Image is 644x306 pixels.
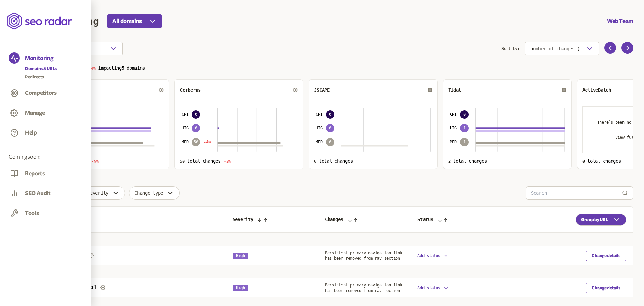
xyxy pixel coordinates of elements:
[112,17,142,25] span: All domains
[180,158,298,164] p: total changes
[586,283,626,293] button: Change details
[25,74,57,80] a: Redirects
[182,125,188,131] span: HIG
[316,125,322,131] span: HIG
[182,112,188,117] span: CRI
[224,159,231,164] span: 2%
[129,186,180,200] button: Change type
[87,190,108,196] span: Severity
[180,159,185,164] span: 50
[192,138,200,146] span: 50
[326,110,334,119] span: 0
[192,110,200,119] span: 0
[314,87,329,93] button: JSCAPE
[576,214,626,226] button: Group by URL
[134,190,163,196] span: Change type
[182,139,188,145] span: MED
[460,124,469,132] span: 1
[9,153,83,161] span: Coming soon:
[25,129,37,137] button: Help
[417,253,449,259] button: Add status
[233,285,248,291] span: High
[25,109,45,117] button: Manage
[411,207,519,233] th: Status
[107,14,162,28] button: All domains
[82,186,125,200] button: Severity
[450,112,457,117] span: CRI
[88,66,96,71] span: 4%
[448,158,566,164] p: total changes
[448,159,451,164] span: 2
[314,159,316,164] span: 6
[40,64,633,71] p: Total changes impacting domains
[582,159,585,164] span: 0
[530,46,583,51] span: number of changes (high-low)
[46,158,164,164] p: total changes
[581,217,608,222] span: Group by URL
[448,87,461,93] button: Tidal
[314,158,432,164] p: total changes
[316,112,322,117] span: CRI
[325,251,402,261] a: Persistent primary navigation link has been removed from nav section
[417,285,440,290] span: Add status
[460,110,469,119] span: 0
[460,138,469,146] span: 1
[91,159,99,164] span: 9%
[450,125,457,131] span: HIG
[607,17,633,25] button: Web Team
[122,65,124,71] span: 5
[582,87,611,93] button: ActiveBatch
[326,124,334,132] span: 0
[318,207,411,233] th: Changes
[192,124,200,132] span: 0
[326,138,334,146] span: 6
[41,207,226,233] th: Target URL
[25,54,53,62] button: Monitoring
[450,139,457,145] span: MED
[531,187,622,199] input: Search
[233,253,248,259] span: High
[525,42,599,55] button: number of changes (high-low)
[417,253,440,258] span: Add status
[9,87,83,100] a: Competitors
[25,89,57,97] button: Competitors
[226,207,318,233] th: Severity
[417,285,449,291] button: Add status
[586,251,626,261] button: Change details
[203,139,211,145] span: 4%
[316,139,322,145] span: MED
[180,87,201,93] button: Cerberus
[25,65,57,72] a: Domains & URLs
[501,42,520,55] span: Sort by:
[325,283,402,293] a: Persistent primary navigation link has been removed from nav section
